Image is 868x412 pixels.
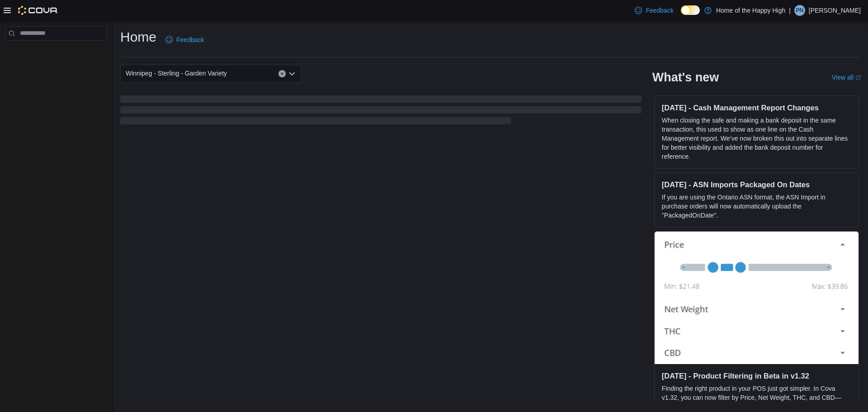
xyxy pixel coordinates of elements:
[662,371,851,380] h3: [DATE] - Product Filtering in Beta in v1.32
[681,5,700,15] input: Dark Mode
[176,35,204,44] span: Feedback
[662,180,851,189] h3: [DATE] - ASN Imports Packaged On Dates
[652,70,719,85] h2: What's new
[162,31,208,49] a: Feedback
[809,5,861,16] p: [PERSON_NAME]
[796,5,804,16] span: PN
[716,5,785,16] p: Home of the Happy High
[278,70,286,77] button: Clear input
[288,70,296,77] button: Open list of options
[126,68,227,79] span: Winnipeg - Sterling - Garden Variety
[631,1,677,19] a: Feedback
[18,6,58,15] img: Cova
[789,5,791,16] p: |
[646,6,673,15] span: Feedback
[120,28,156,46] h1: Home
[855,75,861,81] svg: External link
[794,5,805,16] div: Paul Nordin
[5,43,107,64] nav: Complex example
[120,97,642,126] span: Loading
[662,193,851,220] p: If you are using the Ontario ASN format, the ASN Import in purchase orders will now automatically...
[662,116,851,161] p: When closing the safe and making a bank deposit in the same transaction, this used to show as one...
[832,74,861,81] a: View allExternal link
[662,103,851,112] h3: [DATE] - Cash Management Report Changes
